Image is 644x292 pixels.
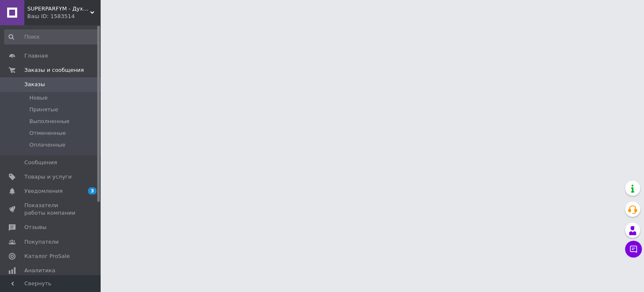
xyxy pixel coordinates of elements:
[29,141,65,149] span: Оплаченные
[24,202,78,217] span: Показатели работы компании
[625,241,642,258] button: Чат с покупателем
[24,187,62,195] span: Уведомления
[4,29,99,45] input: Поиск
[24,238,59,246] span: Покупатели
[27,13,101,20] div: Ваш ID: 1583514
[24,52,48,60] span: Главная
[29,94,48,102] span: Новые
[24,159,57,166] span: Сообщения
[24,66,84,74] span: Заказы и сообщения
[29,106,58,113] span: Принятые
[24,224,47,231] span: Отзывы
[29,129,66,137] span: Отмененные
[24,267,55,274] span: Аналитика
[88,187,96,195] span: 3
[27,5,90,13] span: SUPERPARFYM - Духи и косметика
[29,118,70,125] span: Выполненные
[24,81,45,88] span: Заказы
[24,173,72,181] span: Товары и услуги
[24,253,70,260] span: Каталог ProSale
